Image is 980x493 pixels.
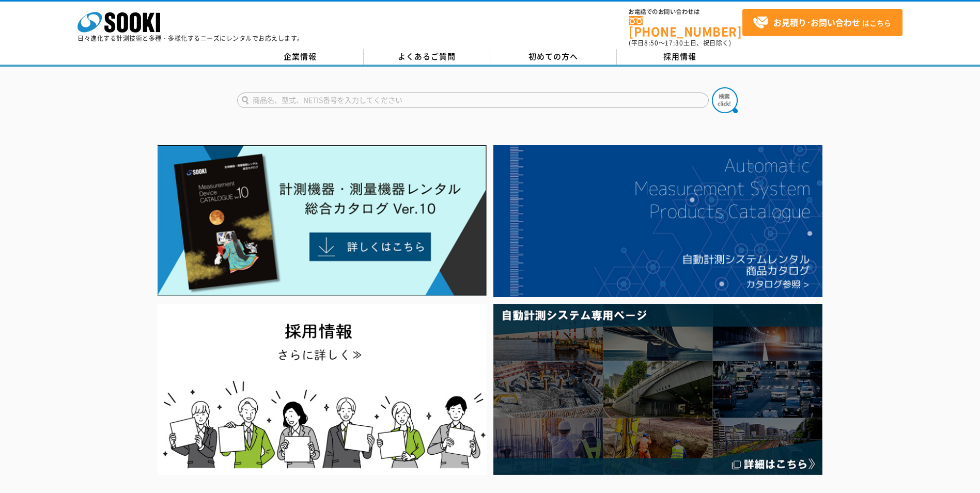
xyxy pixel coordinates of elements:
p: 日々進化する計測技術と多種・多様化するニーズにレンタルでお応えします。 [77,35,304,41]
a: [PHONE_NUMBER] [629,16,742,37]
span: お電話でのお問い合わせは [629,9,742,15]
a: よくあるご質問 [364,49,490,65]
input: 商品名、型式、NETIS番号を入力してください [237,93,709,108]
img: 自動計測システムカタログ [493,145,822,297]
a: 企業情報 [237,49,364,65]
span: 初めての方へ [528,51,578,62]
span: (平日 ～ 土日、祝日除く) [629,38,731,48]
span: はこちら [753,15,891,30]
a: 採用情報 [617,49,743,65]
img: SOOKI recruit [158,304,487,475]
a: お見積り･お問い合わせはこちら [742,9,903,36]
img: 自動計測システム専用ページ [493,304,822,475]
img: btn_search.png [712,87,738,113]
span: 17:30 [665,38,683,48]
img: Catalog Ver10 [158,145,487,296]
span: 8:50 [644,38,659,48]
strong: お見積り･お問い合わせ [773,16,860,28]
a: 初めての方へ [490,49,617,65]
